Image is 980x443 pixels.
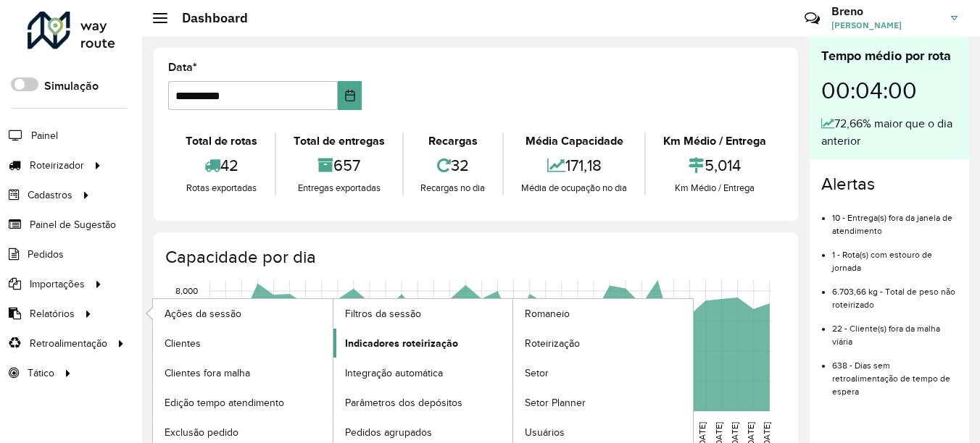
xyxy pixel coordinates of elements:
[168,59,197,76] label: Data
[338,81,362,110] button: Choose Date
[165,425,238,440] span: Exclusão pedido
[345,425,432,440] span: Pedidos agrupados
[280,150,399,181] div: 657
[525,425,565,440] span: Usuários
[407,132,499,150] div: Recargas
[525,306,570,321] span: Romaneio
[345,336,458,351] span: Indicadores roteirização
[175,286,198,295] text: 8,000
[513,358,693,387] a: Setor
[31,128,58,143] span: Painel
[28,187,72,203] span: Cadastros
[165,395,284,410] span: Edição tempo atendimento
[28,366,54,381] span: Tático
[345,395,462,410] span: Parâmetros dos depósitos
[507,150,641,181] div: 171,18
[30,158,84,173] span: Roteirizador
[649,132,780,150] div: Km Médio / Entrega
[649,181,780,195] div: Km Médio / Entrega
[797,3,828,34] a: Contato Rápido
[30,277,85,292] span: Importações
[525,336,580,351] span: Roteirização
[821,46,958,66] div: Tempo médio por rota
[407,150,499,181] div: 32
[280,181,399,195] div: Entregas exportadas
[832,274,958,311] li: 6.703,66 kg - Total de peso não roteirizado
[153,329,333,358] a: Clientes
[165,336,201,351] span: Clientes
[333,329,513,358] a: Indicadores roteirização
[333,358,513,387] a: Integração automática
[832,348,958,398] li: 638 - Dias sem retroalimentação de tempo de espera
[525,395,586,410] span: Setor Planner
[30,336,107,351] span: Retroalimentação
[525,366,549,381] span: Setor
[649,150,780,181] div: 5,014
[831,4,940,18] h3: Breno
[30,306,75,321] span: Relatórios
[172,132,271,150] div: Total de rotas
[30,217,116,232] span: Painel de Sugestão
[172,181,271,195] div: Rotas exportadas
[507,181,641,195] div: Média de ocupação no dia
[513,388,693,417] a: Setor Planner
[513,299,693,328] a: Romaneio
[513,329,693,358] a: Roteirização
[407,181,499,195] div: Recargas no dia
[507,132,641,150] div: Média Capacidade
[821,115,958,150] div: 72,66% maior que o dia anterior
[832,201,958,237] li: 10 - Entrega(s) fora da janela de atendimento
[831,19,940,32] span: [PERSON_NAME]
[345,366,443,381] span: Integração automática
[821,174,958,195] h4: Alertas
[832,237,958,274] li: 1 - Rota(s) com estouro de jornada
[345,306,421,321] span: Filtros da sessão
[172,150,271,181] div: 42
[832,311,958,348] li: 22 - Cliente(s) fora da malha viária
[28,247,64,262] span: Pedidos
[165,366,250,381] span: Clientes fora malha
[44,77,99,95] label: Simulação
[165,306,241,321] span: Ações da sessão
[153,388,333,417] a: Edição tempo atendimento
[165,247,784,268] h4: Capacidade por dia
[333,299,513,328] a: Filtros da sessão
[153,358,333,387] a: Clientes fora malha
[821,66,958,115] div: 00:04:00
[333,388,513,417] a: Parâmetros dos depósitos
[167,10,248,26] h2: Dashboard
[153,299,333,328] a: Ações da sessão
[280,132,399,150] div: Total de entregas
